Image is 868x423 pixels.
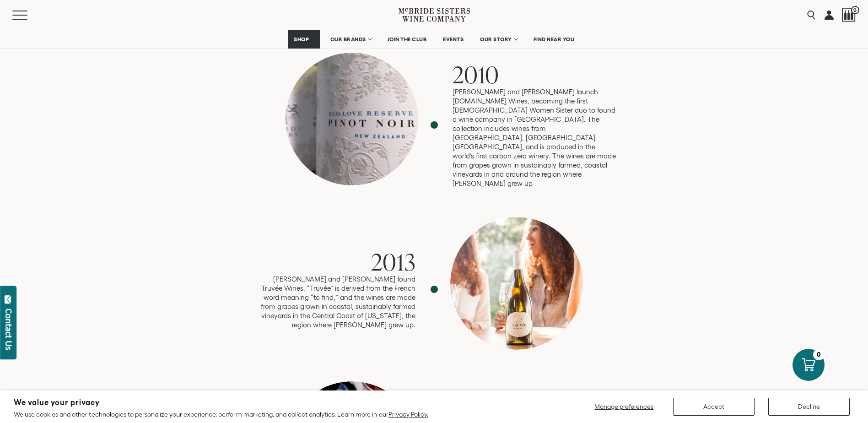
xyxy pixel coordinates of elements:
a: Privacy Policy. [388,411,428,418]
p: We use cookies and other technologies to personalize your experience, perform marketing, and coll... [14,410,428,418]
button: Accept [673,398,755,416]
span: OUR BRANDS [330,36,366,43]
h2: We value your privacy [14,399,428,407]
span: 2010 [453,59,499,90]
p: [PERSON_NAME] and [PERSON_NAME] launch [DOMAIN_NAME] Wines, becoming the first [DEMOGRAPHIC_DATA]... [453,87,617,188]
span: EVENTS [443,36,464,43]
a: OUR STORY [474,30,523,49]
span: SHOP [294,36,309,43]
p: [PERSON_NAME] and [PERSON_NAME] found Truvée Wines. “Truvée” is derived from the French word mean... [251,275,416,330]
a: SHOP [288,30,320,49]
div: Contact Us [4,309,13,350]
span: Manage preferences [594,403,653,410]
a: OUR BRANDS [324,30,377,49]
a: JOIN THE CLUB [382,30,433,49]
button: Manage preferences [589,398,659,416]
div: 0 [813,349,825,360]
span: FIND NEAR YOU [534,36,575,43]
span: OUR STORY [480,36,512,43]
span: 2013 [371,246,416,277]
button: Decline [768,398,850,416]
a: FIND NEAR YOU [528,30,581,49]
span: JOIN THE CLUB [388,36,427,43]
button: Mobile Menu Trigger [12,11,45,20]
a: EVENTS [437,30,469,49]
span: 0 [851,6,859,14]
